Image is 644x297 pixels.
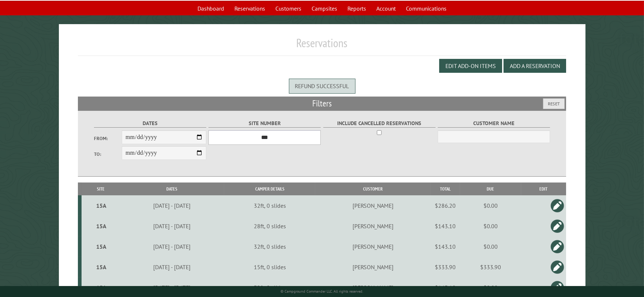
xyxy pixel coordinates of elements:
[323,119,436,128] label: Include Cancelled Reservations
[431,183,460,195] th: Total
[84,222,118,230] div: 15A
[372,1,400,15] a: Account
[460,257,521,277] td: $333.90
[78,97,566,110] h2: Filters
[84,243,118,250] div: 15A
[78,36,566,56] h1: Reservations
[193,1,229,15] a: Dashboard
[460,195,521,216] td: $0.00
[84,202,118,209] div: 15A
[431,236,460,257] td: $143.10
[460,236,521,257] td: $0.00
[224,236,315,257] td: 32ft, 0 slides
[84,263,118,271] div: 15A
[315,236,430,257] td: [PERSON_NAME]
[460,216,521,236] td: $0.00
[121,284,223,291] div: [DATE] - [DATE]
[84,284,118,291] div: 15A
[439,59,502,73] button: Edit Add-on Items
[307,1,342,15] a: Campsites
[94,135,122,142] label: From:
[224,183,315,195] th: Camper Details
[121,243,223,250] div: [DATE] - [DATE]
[82,183,120,195] th: Site
[438,119,550,128] label: Customer Name
[431,216,460,236] td: $143.10
[343,1,370,15] a: Reports
[121,202,223,209] div: [DATE] - [DATE]
[224,257,315,277] td: 15ft, 0 slides
[402,1,451,15] a: Communications
[224,195,315,216] td: 32ft, 0 slides
[120,183,224,195] th: Dates
[230,1,270,15] a: Reservations
[315,195,430,216] td: [PERSON_NAME]
[315,216,430,236] td: [PERSON_NAME]
[94,119,206,128] label: Dates
[224,216,315,236] td: 28ft, 0 slides
[121,263,223,271] div: [DATE] - [DATE]
[281,289,364,294] small: © Campground Commander LLC. All rights reserved.
[289,79,355,93] div: Refund successful
[431,195,460,216] td: $286.20
[208,119,321,128] label: Site Number
[271,1,306,15] a: Customers
[543,98,565,109] button: Reset
[431,257,460,277] td: $333.90
[121,222,223,230] div: [DATE] - [DATE]
[315,257,430,277] td: [PERSON_NAME]
[94,151,122,158] label: To:
[315,183,430,195] th: Customer
[521,183,566,195] th: Edit
[460,183,521,195] th: Due
[504,59,566,73] button: Add a Reservation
